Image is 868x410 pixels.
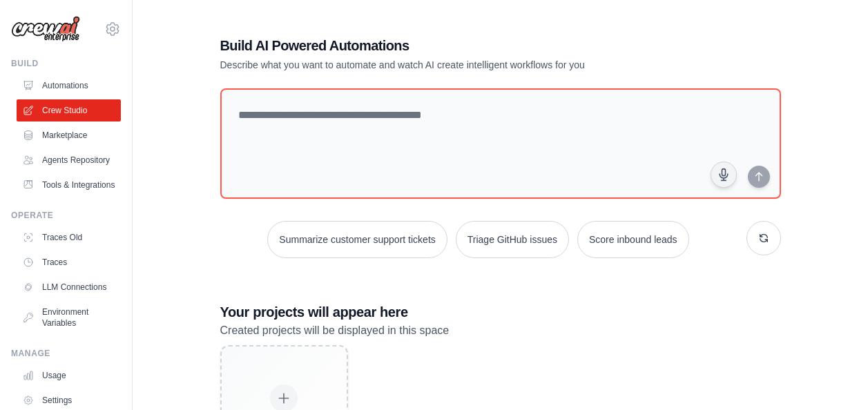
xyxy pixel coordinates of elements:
[220,322,781,340] p: Created projects will be displayed in this space
[11,210,121,221] div: Operate
[220,36,684,55] h1: Build AI Powered Automations
[11,16,80,42] img: Logo
[17,364,121,387] a: Usage
[17,149,121,171] a: Agents Repository
[17,301,121,334] a: Environment Variables
[11,58,121,69] div: Build
[17,226,121,248] a: Traces Old
[711,162,737,188] button: Click to speak your automation idea
[11,348,121,359] div: Manage
[220,58,684,72] p: Describe what you want to automate and watch AI create intelligent workflows for you
[746,221,781,255] button: Get new suggestions
[577,221,689,258] button: Score inbound leads
[267,221,447,258] button: Summarize customer support tickets
[17,75,121,97] a: Automations
[17,124,121,146] a: Marketplace
[17,251,121,273] a: Traces
[220,302,781,322] h3: Your projects will appear here
[456,221,569,258] button: Triage GitHub issues
[17,276,121,298] a: LLM Connections
[17,99,121,121] a: Crew Studio
[17,174,121,196] a: Tools & Integrations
